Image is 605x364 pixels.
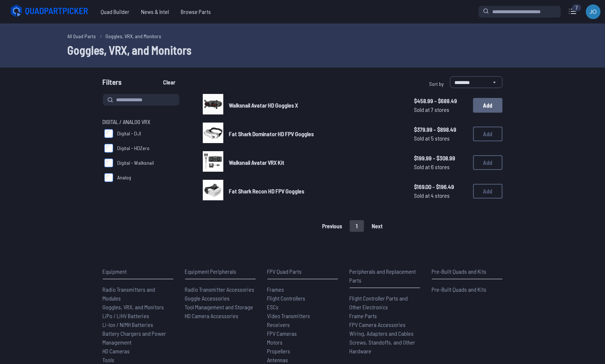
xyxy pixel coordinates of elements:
a: Radio Transmitters and Modules [103,285,173,303]
span: LiPo / LiHV Batteries [103,312,150,319]
span: $199.99 - $308.99 [414,154,467,163]
a: Walksnail Avatar VRX Kit [229,158,403,167]
a: Pre-Built Quads and Kits [432,285,503,294]
a: Goggle Accessories [185,294,256,303]
span: Walksnail Avatar VRX Kit [229,159,285,166]
a: Battery Chargers and Power Management [103,329,173,347]
a: Radio Transmitter Accessories [185,285,256,294]
a: Flight Controllers [267,294,338,303]
a: Li-Ion / NiMH Batteries [103,320,173,329]
span: Fat Shark Recon HD FPV Goggles [229,188,305,194]
a: Goggles, VRX, and Monitors [106,32,162,40]
span: Propellers [267,347,291,354]
span: FPV Cameras [267,330,297,337]
span: Sold at 6 stores [414,163,467,171]
input: Digital - HDZero [104,144,113,153]
span: FPV Camera Accessories [350,321,406,328]
span: Sort by [429,81,444,87]
button: Add [473,127,503,141]
span: Sold at 4 stores [414,191,467,200]
input: Analog [104,173,113,182]
input: Digital - DJI [104,129,113,138]
a: Fat Shark Dominator HD FPV Goggles [229,130,403,138]
a: Fat Shark Recon HD FPV Goggles [229,187,403,196]
span: $458.99 - $688.49 [414,97,467,105]
a: Tool Management and Storage [185,303,256,312]
span: Digital - HDZero [118,145,150,152]
span: Flight Controllers [267,295,306,302]
span: HD Cameras [103,347,130,354]
span: Antennas [267,356,288,363]
span: ESCs [267,303,279,310]
span: Digital - Walksnail [118,159,154,167]
a: Quad Builder [95,4,135,19]
a: Flight Controller Parts and Other Electronics [350,294,420,312]
span: Video Transmitters [267,312,310,319]
span: Wiring, Adapters and Cables [350,330,414,337]
span: Analog [118,174,132,181]
p: Equipment Peripherals [185,267,256,276]
a: Wiring, Adapters and Cables [350,329,420,338]
span: Digital / Analog VRX [103,117,151,126]
a: All Quad Parts [68,32,96,40]
a: FPV Camera Accessories [350,320,420,329]
a: ESCs [267,303,338,312]
a: Frames [267,285,338,294]
span: Pre-Built Quads and Kits [432,286,487,293]
span: Sold at 5 stores [414,134,467,143]
a: image [203,94,223,117]
span: Frames [267,286,284,293]
span: $379.99 - $898.49 [414,125,467,134]
span: Radio Transmitters and Modules [103,286,155,302]
a: image [203,151,223,174]
a: Receivers [267,320,338,329]
a: Walksnail Avatar HD Goggles X [229,101,403,110]
span: Goggle Accessories [185,295,230,302]
span: Screws, Standoffs, and Other Hardware [350,339,415,354]
button: Add [473,155,503,170]
a: Motors [267,338,338,347]
a: image [203,180,223,203]
span: Li-Ion / NiMH Batteries [103,321,154,328]
a: HD Cameras [103,347,173,356]
span: Receivers [267,321,290,328]
a: Browse Parts [175,4,217,19]
span: Radio Transmitter Accessories [185,286,255,293]
img: image [203,94,223,114]
a: FPV Cameras [267,329,338,338]
span: Fat Shark Dominator HD FPV Goggles [229,130,314,137]
img: image [203,123,223,143]
img: User [586,4,601,19]
a: Frame Parts [350,312,420,320]
span: Filters [103,76,122,91]
p: Equipment [103,267,173,276]
a: News & Intel [135,4,175,19]
img: image [203,151,223,172]
span: HD Camera Accessories [185,312,239,319]
span: $169.00 - $196.49 [414,182,467,191]
p: Peripherals and Replacement Parts [350,267,420,285]
span: Motors [267,339,283,346]
span: Tools [103,356,115,363]
span: Frame Parts [350,312,377,319]
span: Goggles, VRX, and Monitors [103,303,164,310]
div: 7 [572,4,581,11]
select: Sort by [450,76,503,88]
input: Digital - Walksnail [104,159,113,167]
img: image [203,180,223,200]
h1: Goggles, VRX, and Monitors [68,41,538,59]
span: Flight Controller Parts and Other Electronics [350,295,408,310]
button: Add [473,184,503,199]
a: HD Camera Accessories [185,312,256,320]
a: Goggles, VRX, and Monitors [103,303,173,312]
span: Digital - DJI [118,130,141,137]
span: Battery Chargers and Power Management [103,330,166,346]
span: Tool Management and Storage [185,303,253,310]
a: Screws, Standoffs, and Other Hardware [350,338,420,356]
p: FPV Quad Parts [267,267,338,276]
button: Clear [157,76,182,88]
button: Add [473,98,503,113]
a: LiPo / LiHV Batteries [103,312,173,320]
